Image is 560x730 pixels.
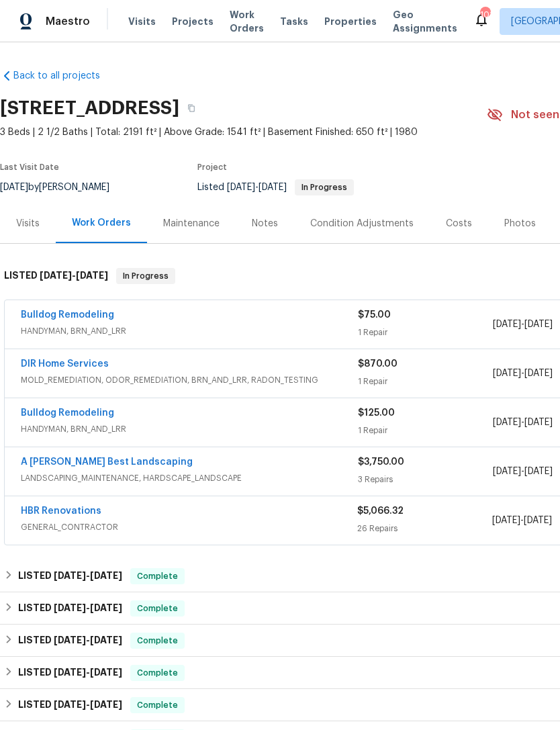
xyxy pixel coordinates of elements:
span: - [54,700,122,709]
span: Maestro [46,15,90,28]
span: - [54,571,122,580]
div: 1 Repair [358,424,493,437]
span: [DATE] [492,516,520,525]
span: In Progress [296,183,353,191]
span: [DATE] [90,603,122,612]
span: Work Orders [230,8,264,35]
div: Maintenance [163,217,220,230]
span: [DATE] [493,467,521,476]
span: HANDYMAN, BRN_AND_LRR [21,422,358,436]
span: Complete [132,602,183,615]
span: Tasks [280,17,308,26]
span: [DATE] [524,467,553,476]
span: [DATE] [54,668,86,677]
span: - [227,183,287,192]
span: [DATE] [524,320,553,329]
span: $3,750.00 [358,457,404,467]
span: [DATE] [54,700,86,709]
div: Condition Adjustments [310,217,414,230]
span: [DATE] [90,700,122,709]
span: $5,066.32 [357,506,404,516]
span: - [54,603,122,612]
span: HANDYMAN, BRN_AND_LRR [21,324,358,338]
span: [DATE] [40,271,72,280]
span: [DATE] [493,418,521,427]
span: - [493,416,553,429]
span: [DATE] [524,418,553,427]
span: - [493,318,553,331]
div: 3 Repairs [358,473,493,486]
span: LANDSCAPING_MAINTENANCE, HARDSCAPE_LANDSCAPE [21,471,358,485]
div: 26 Repairs [357,522,492,535]
span: Project [197,163,227,171]
span: - [493,465,553,478]
span: $870.00 [358,359,398,369]
span: Complete [132,634,183,647]
span: Complete [132,666,183,680]
span: MOLD_REMEDIATION, ODOR_REMEDIATION, BRN_AND_LRR, RADON_TESTING [21,373,358,387]
button: Copy Address [179,96,203,120]
span: - [54,635,122,645]
a: Bulldog Remodeling [21,310,114,320]
h6: LISTED [4,268,108,284]
a: HBR Renovations [21,506,101,516]
span: GENERAL_CONTRACTOR [21,520,357,534]
span: [DATE] [259,183,287,192]
span: - [493,367,553,380]
span: Listed [197,183,354,192]
span: - [54,668,122,677]
span: Properties [324,15,377,28]
div: 1 Repair [358,375,493,388]
span: [DATE] [76,271,108,280]
div: 101 [480,8,489,21]
span: [DATE] [90,571,122,580]
div: Costs [446,217,472,230]
span: $75.00 [358,310,391,320]
span: [DATE] [90,635,122,645]
span: [DATE] [493,320,521,329]
h6: LISTED [18,600,122,617]
span: Visits [128,15,156,28]
div: Work Orders [72,216,131,230]
span: In Progress [118,269,174,283]
span: [DATE] [54,635,86,645]
span: - [492,514,552,527]
h6: LISTED [18,568,122,584]
span: Complete [132,698,183,712]
a: Bulldog Remodeling [21,408,114,418]
h6: LISTED [18,633,122,649]
span: [DATE] [227,183,255,192]
div: Notes [252,217,278,230]
a: A [PERSON_NAME] Best Landscaping [21,457,193,467]
span: [DATE] [524,369,553,378]
span: Geo Assignments [393,8,457,35]
span: Projects [172,15,214,28]
span: Complete [132,569,183,583]
h6: LISTED [18,665,122,681]
h6: LISTED [18,697,122,713]
span: - [40,271,108,280]
span: [DATE] [493,369,521,378]
span: $125.00 [358,408,395,418]
span: [DATE] [54,571,86,580]
span: [DATE] [90,668,122,677]
div: 1 Repair [358,326,493,339]
a: DIR Home Services [21,359,109,369]
span: [DATE] [54,603,86,612]
div: Visits [16,217,40,230]
div: Photos [504,217,536,230]
span: [DATE] [524,516,552,525]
